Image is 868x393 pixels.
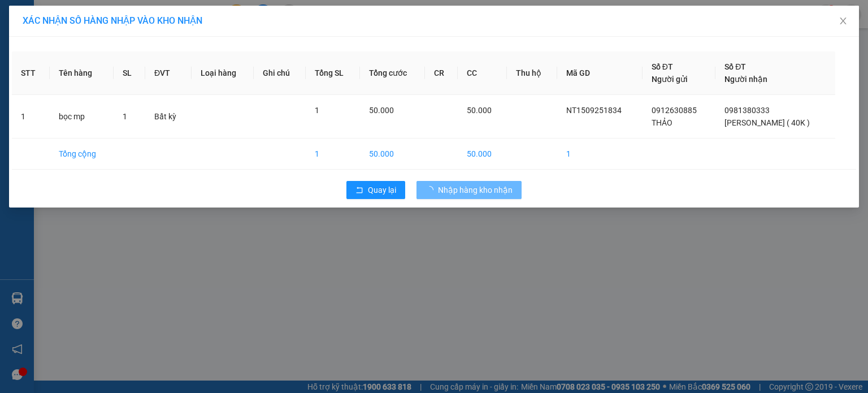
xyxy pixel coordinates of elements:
[426,186,438,194] span: loading
[12,51,50,95] th: STT
[416,181,522,199] button: Nhập hàng kho nhận
[724,62,746,71] span: Số ĐT
[652,62,673,71] span: Số ĐT
[306,139,360,170] td: 1
[369,106,394,115] span: 50.000
[724,106,770,115] span: 0981380333
[652,118,672,127] span: THẢO
[458,51,507,95] th: CC
[557,51,642,95] th: Mã GD
[724,118,810,127] span: [PERSON_NAME] ( 40K )
[839,16,848,25] span: close
[557,139,642,170] td: 1
[50,51,114,95] th: Tên hàng
[652,106,697,115] span: 0912630885
[360,139,424,170] td: 50.000
[114,51,145,95] th: SL
[123,112,127,121] span: 1
[192,51,254,95] th: Loại hàng
[652,75,688,84] span: Người gửi
[724,75,767,84] span: Người nhận
[346,181,405,199] button: rollbackQuay lại
[827,6,859,37] button: Close
[50,139,114,170] td: Tổng cộng
[360,51,424,95] th: Tổng cước
[254,51,306,95] th: Ghi chú
[50,95,114,139] td: bọc mp
[425,51,458,95] th: CR
[566,106,622,115] span: NT1509251834
[467,106,492,115] span: 50.000
[12,95,50,139] td: 1
[438,184,513,196] span: Nhập hàng kho nhận
[315,106,319,115] span: 1
[23,15,202,26] span: XÁC NHẬN SỐ HÀNG NHẬP VÀO KHO NHẬN
[368,184,396,196] span: Quay lại
[507,51,557,95] th: Thu hộ
[458,139,507,170] td: 50.000
[145,51,192,95] th: ĐVT
[145,95,192,139] td: Bất kỳ
[355,186,363,195] span: rollback
[306,51,360,95] th: Tổng SL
